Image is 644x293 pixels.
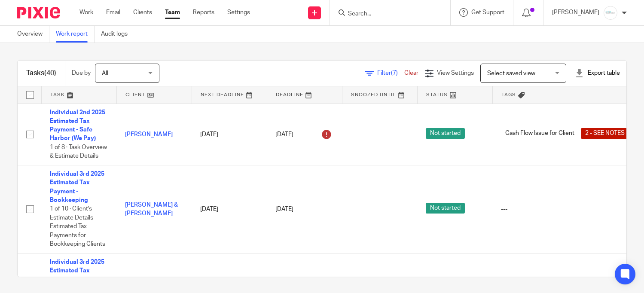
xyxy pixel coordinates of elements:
[575,69,620,77] div: Export table
[192,104,267,165] td: [DATE]
[102,70,108,76] span: All
[193,8,214,17] a: Reports
[426,128,465,139] span: Not started
[50,110,105,142] a: Individual 2nd 2025 Estimated Tax Payment - Safe Harbor (We Pay)
[404,70,418,76] a: Clear
[72,69,91,77] p: Due by
[487,70,535,76] span: Select saved view
[552,8,599,17] p: [PERSON_NAME]
[50,206,105,247] span: 1 of 10 · Client's Estimate Details - Estimated Tax Payments for Bookkeeping Clients
[17,26,49,43] a: Overview
[125,131,173,137] a: [PERSON_NAME]
[44,70,56,76] span: (40)
[125,202,178,217] a: [PERSON_NAME] & [PERSON_NAME]
[501,92,516,97] span: Tags
[79,8,93,17] a: Work
[50,171,104,203] a: Individual 3rd 2025 Estimated Tax Payment - Bookkeeping
[347,10,424,18] input: Search
[50,144,107,159] span: 1 of 8 · Task Overview & Estimate Details
[133,8,152,17] a: Clients
[581,128,629,139] span: 2 - SEE NOTES
[101,26,134,43] a: Audit logs
[471,9,504,15] span: Get Support
[437,70,474,76] span: View Settings
[227,8,250,17] a: Settings
[377,70,404,76] span: Filter
[275,128,333,141] div: [DATE]
[165,8,180,17] a: Team
[426,203,465,214] span: Not started
[106,8,120,17] a: Email
[501,128,579,139] span: Cash Flow Issue for Client
[56,26,95,43] a: Work report
[192,165,267,253] td: [DATE]
[275,205,333,214] div: [DATE]
[26,69,56,78] h1: Tasks
[604,6,617,20] img: _Logo.png
[17,7,60,18] img: Pixie
[391,70,398,76] span: (7)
